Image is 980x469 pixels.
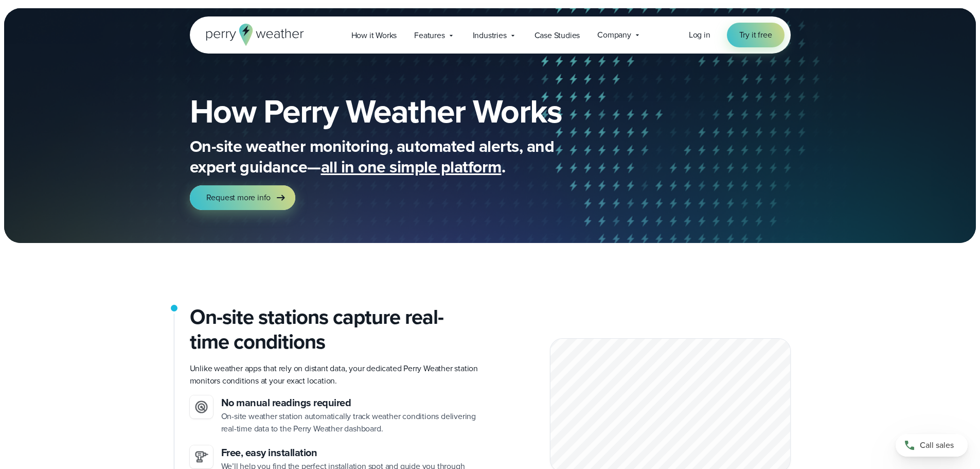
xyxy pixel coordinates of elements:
[526,25,589,46] a: Case Studies
[190,362,482,387] p: Unlike weather apps that rely on distant data, your dedicated Perry Weather station monitors cond...
[739,29,772,41] span: Try it free
[727,23,785,47] a: Try it free
[689,29,710,41] a: Log in
[597,29,631,41] span: Company
[920,439,954,451] span: Call sales
[190,136,601,177] p: On-site weather monitoring, automated alerts, and expert guidance— .
[190,95,636,128] h1: How Perry Weather Works
[321,154,502,179] span: all in one simple platform
[473,29,507,42] span: Industries
[190,305,482,354] h2: On-site stations capture real-time conditions
[534,29,580,42] span: Case Studies
[343,25,406,46] a: How it Works
[351,29,397,42] span: How it Works
[206,192,271,204] span: Request more info
[221,395,482,410] h3: No manual readings required
[221,410,482,435] p: On-site weather station automatically track weather conditions delivering real-time data to the P...
[896,434,968,457] a: Call sales
[414,29,444,42] span: Features
[190,185,296,210] a: Request more info
[221,445,482,460] h3: Free, easy installation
